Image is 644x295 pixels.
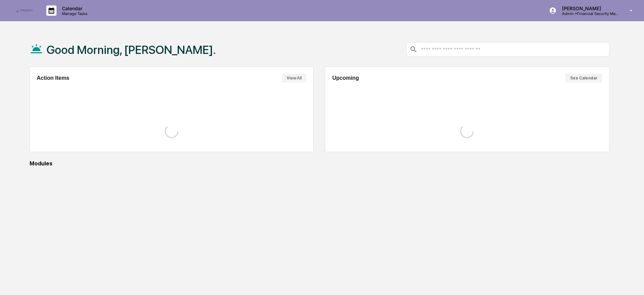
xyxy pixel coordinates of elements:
[557,5,620,11] p: [PERSON_NAME]
[557,11,620,16] p: Admin • Financial Security Management
[30,160,609,167] div: Modules
[57,11,91,16] p: Manage Tasks
[37,75,69,81] h2: Action Items
[47,43,216,57] h1: Good Morning, [PERSON_NAME].
[57,5,91,11] p: Calendar
[332,75,359,81] h2: Upcoming
[282,74,306,83] button: View All
[565,74,602,83] button: See Calendar
[16,9,33,12] img: logo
